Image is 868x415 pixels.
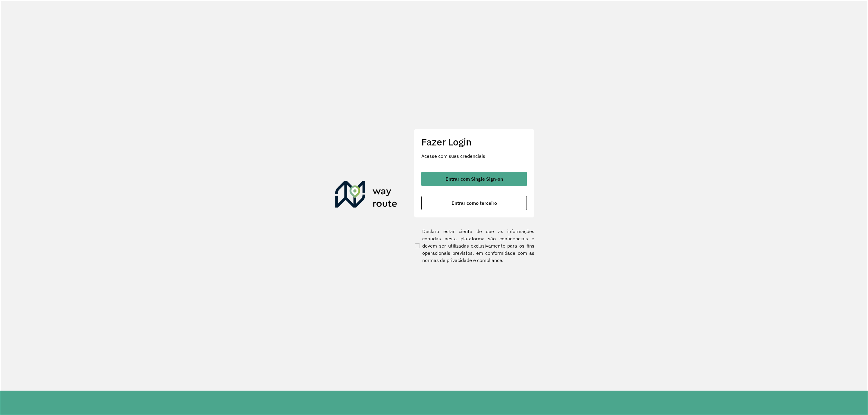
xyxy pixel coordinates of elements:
span: Entrar como terceiro [451,201,497,205]
span: Entrar com Single Sign-on [445,176,503,181]
label: Declaro estar ciente de que as informações contidas nesta plataforma são confidenciais e devem se... [414,228,534,264]
img: Roteirizador AmbevTech [335,181,397,210]
button: button [421,172,527,186]
h2: Fazer Login [421,136,527,148]
button: button [421,196,527,210]
p: Acesse com suas credenciais [421,152,527,160]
